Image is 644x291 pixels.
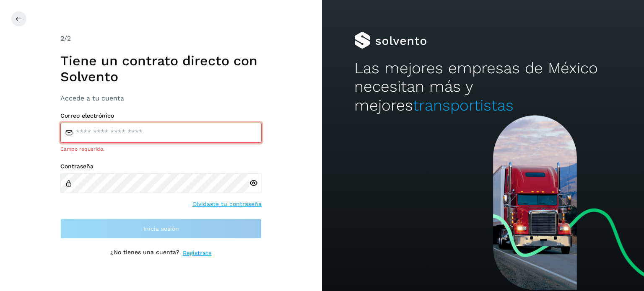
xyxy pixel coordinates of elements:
button: Inicia sesión [60,219,262,239]
div: /2 [60,33,262,44]
h2: Las mejores empresas de México necesitan más y mejores [354,59,612,115]
label: Contraseña [60,163,262,170]
p: ¿No tienes una cuenta? [110,249,179,258]
span: 2 [60,34,64,42]
a: Regístrate [183,249,212,258]
a: Olvidaste tu contraseña [192,200,262,209]
h1: Tiene un contrato directo con Solvento [60,53,262,85]
span: transportistas [413,96,514,114]
label: Correo electrónico [60,112,262,119]
span: Inicia sesión [143,226,179,232]
h3: Accede a tu cuenta [60,94,262,102]
div: Campo requerido. [60,145,262,153]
